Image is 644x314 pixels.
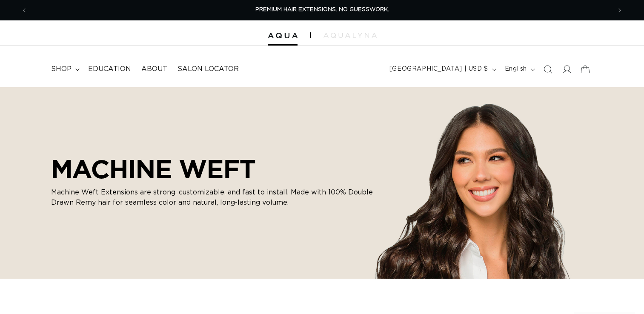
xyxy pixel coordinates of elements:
[177,65,239,74] span: Salon Locator
[83,60,136,79] a: Education
[505,65,527,74] span: English
[88,65,131,74] span: Education
[46,60,83,79] summary: shop
[141,65,167,74] span: About
[15,2,34,18] button: Previous announcement
[51,65,72,74] span: shop
[610,2,629,18] button: Next announcement
[51,154,375,184] h2: MACHINE WEFT
[500,61,538,77] button: English
[136,60,172,79] a: About
[323,33,377,38] img: aqualyna.com
[538,60,557,79] summary: Search
[268,33,298,39] img: Aqua Hair Extensions
[51,187,375,208] p: Machine Weft Extensions are strong, customizable, and fast to install. Made with 100% Double Draw...
[255,7,389,12] span: PREMIUM HAIR EXTENSIONS. NO GUESSWORK.
[389,65,488,74] span: [GEOGRAPHIC_DATA] | USD $
[172,60,244,79] a: Salon Locator
[384,61,500,77] button: [GEOGRAPHIC_DATA] | USD $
